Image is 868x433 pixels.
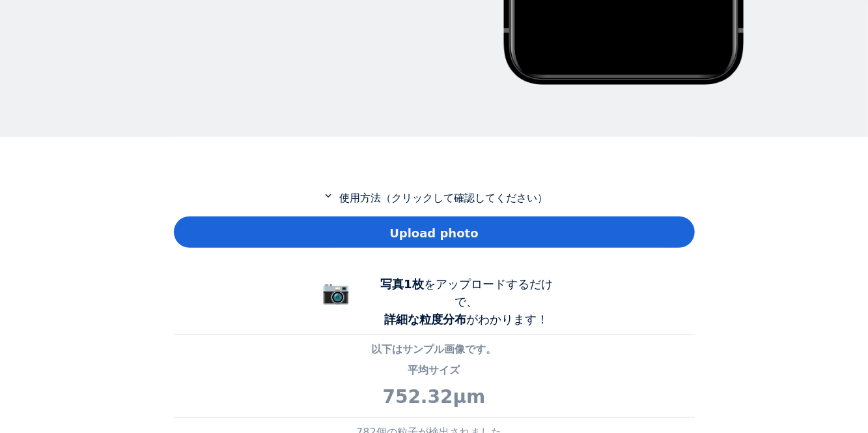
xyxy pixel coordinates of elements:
p: 以下はサンプル画像です。 [174,342,695,357]
p: 752.32μm [174,383,695,411]
b: 詳細な粒度分布 [385,312,467,326]
b: 写真1枚 [380,277,424,291]
span: Upload photo [389,224,478,242]
mat-icon: expand_more [320,190,336,202]
span: 📷 [322,279,351,305]
p: 平均サイズ [174,363,695,378]
div: をアップロードするだけで、 がわかります！ [369,275,565,328]
p: 使用方法（クリックして確認してください） [174,190,695,206]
